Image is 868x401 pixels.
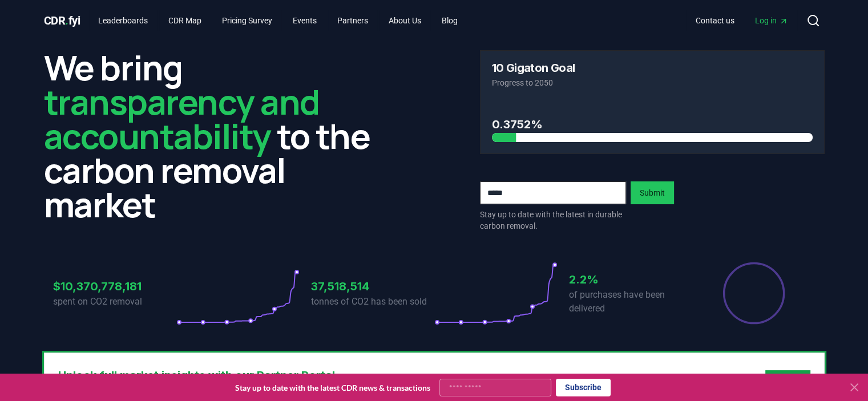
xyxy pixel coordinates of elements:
a: Pricing Survey [213,10,281,31]
span: transparency and accountability [44,78,320,159]
p: Stay up to date with the latest in durable carbon removal. [480,209,626,232]
a: CDR.fyi [44,13,80,29]
a: Log in [746,10,797,31]
span: Log in [755,15,788,26]
h3: Unlock full market insights with our Partner Portal [58,367,453,384]
a: CDR Map [159,10,211,31]
h3: $10,370,778,181 [53,278,176,295]
button: Submit [631,181,674,204]
a: Blog [433,10,467,31]
h3: 37,518,514 [311,278,434,295]
h3: 10 Gigaton Goal [492,62,575,74]
a: Partners [328,10,377,31]
nav: Main [687,10,797,31]
p: Progress to 2050 [492,77,813,88]
span: CDR fyi [44,14,80,27]
a: Events [284,10,326,31]
p: of purchases have been delivered [569,288,692,315]
span: . [65,14,68,27]
nav: Main [89,10,467,31]
h2: We bring to the carbon removal market [44,50,389,221]
div: Percentage of sales delivered [722,261,786,325]
h3: 0.3752% [492,116,813,133]
button: Sign Up [765,370,810,393]
h3: 2.2% [569,271,692,288]
p: spent on CO2 removal [53,295,176,309]
p: tonnes of CO2 has been sold [311,295,434,309]
a: About Us [380,10,430,31]
a: Leaderboards [89,10,157,31]
a: Contact us [687,10,744,31]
